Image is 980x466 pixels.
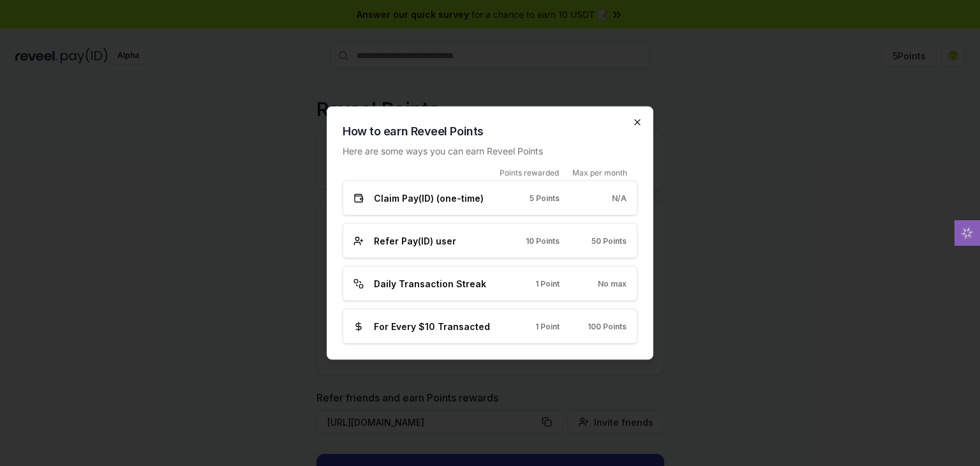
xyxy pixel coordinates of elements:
span: 100 Points [588,321,627,331]
span: Daily Transaction Streak [374,277,486,290]
span: 10 Points [526,236,560,246]
span: Claim Pay(ID) (one-time) [374,192,484,205]
span: Points rewarded [500,168,559,178]
span: For Every $10 Transacted [374,320,490,333]
span: 1 Point [535,278,560,289]
span: Max per month [572,168,627,178]
span: N/A [612,193,627,203]
p: Here are some ways you can earn Reveel Points [343,144,637,158]
span: No max [598,278,627,289]
h2: How to earn Reveel Points [343,123,637,140]
span: 50 Points [591,236,627,246]
span: 5 Points [530,193,560,203]
span: Refer Pay(ID) user [374,234,456,248]
span: 1 Point [535,321,560,331]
